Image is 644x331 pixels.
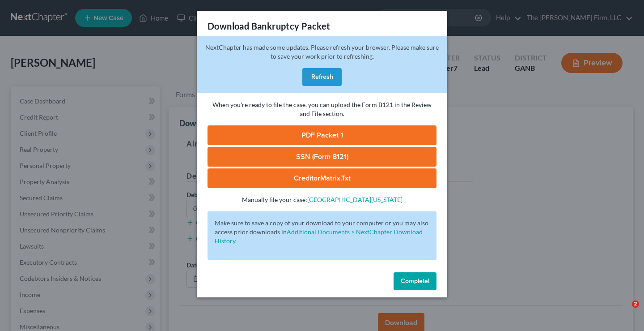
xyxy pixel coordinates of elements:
[302,68,342,86] button: Refresh
[208,168,436,188] a: CreditorMatrix.txt
[208,125,436,145] a: PDF Packet 1
[208,20,330,32] h3: Download Bankruptcy Packet
[208,100,436,118] p: When you're ready to file the case, you can upload the Form B121 in the Review and File section.
[632,301,639,308] span: 2
[307,196,402,203] a: [GEOGRAPHIC_DATA][US_STATE]
[208,195,436,204] p: Manually file your case:
[205,43,439,60] span: NextChapter has made some updates. Please refresh your browser. Please make sure to save your wor...
[215,219,429,245] p: Make sure to save a copy of your download to your computer or you may also access prior downloads in
[208,147,436,167] a: SSN (Form B121)
[401,277,429,285] span: Complete!
[394,272,436,290] button: Complete!
[614,301,635,322] iframe: Intercom live chat
[215,228,423,245] a: Additional Documents > NextChapter Download History.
